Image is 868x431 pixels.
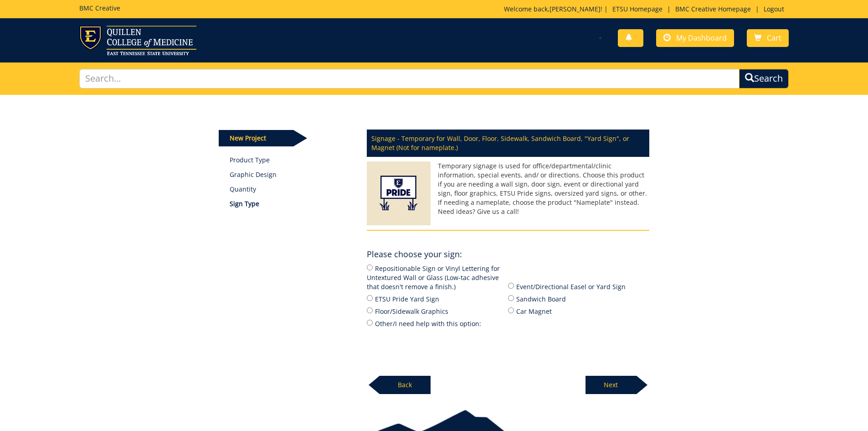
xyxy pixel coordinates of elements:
p: Temporary signage is used for office/departmental/clinic information, special events, and/ or dir... [367,161,649,216]
a: Cart [747,29,789,47]
p: Welcome back, ! | | | [504,5,789,14]
input: Car Magnet [508,307,514,313]
label: ETSU Pride Yard Sign [367,294,508,304]
a: [PERSON_NAME] [550,5,601,13]
h5: BMC Creative [79,5,120,11]
span: Cart [767,33,781,43]
p: Sign Type [230,199,353,208]
label: Sandwich Board [508,294,649,304]
img: ETSU logo [79,26,196,55]
a: My Dashboard [656,29,734,47]
label: Other/I need help with this option: [367,318,508,328]
input: ETSU Pride Yard Sign [367,295,373,301]
a: ETSU Homepage [608,5,667,13]
button: Search [739,69,789,88]
p: Signage - Temporary for Wall, Door, Floor, Sidewalk, Sandwich Board, "Yard Sign", or Magnet (Not ... [367,130,649,157]
input: Sandwich Board [508,295,514,301]
input: Event/Directional Easel or Yard Sign [508,283,514,289]
h4: Please choose your sign: [367,250,462,259]
p: Next [586,376,637,394]
a: Product Type [230,156,353,165]
p: Quantity [230,185,353,194]
input: Repositionable Sign or Vinyl Lettering for Untextured Wall or Glass (Low-tac adhesive that doesn'... [367,265,373,270]
label: Floor/Sidewalk Graphics [367,306,508,316]
p: New Project [219,130,293,146]
p: Graphic Design [230,170,353,179]
label: Event/Directional Easel or Yard Sign [508,281,649,291]
p: Back [380,376,431,394]
label: Car Magnet [508,306,649,316]
span: My Dashboard [676,33,727,43]
input: Search... [79,69,740,88]
label: Repositionable Sign or Vinyl Lettering for Untextured Wall or Glass (Low-tac adhesive that doesn'... [367,263,508,291]
a: Logout [759,5,789,13]
input: Other/I need help with this option: [367,320,373,326]
a: BMC Creative Homepage [671,5,755,13]
input: Floor/Sidewalk Graphics [367,307,373,313]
